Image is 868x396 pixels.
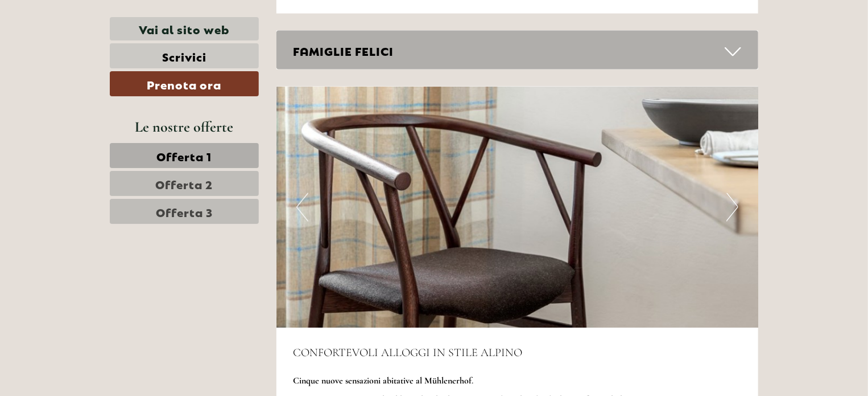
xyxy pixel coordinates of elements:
[156,203,213,219] span: Offerta 3
[110,17,259,40] a: Vai al sito web
[157,148,212,164] span: Offerta 1
[110,43,259,68] a: Scrivici
[472,375,474,387] span: .
[9,31,158,66] div: Buon giorno, come possiamo aiutarla?
[201,9,247,28] div: lunedì
[110,71,259,96] a: Prenota ora
[294,346,523,360] span: CONFORTEVOLI ALLOGGI IN STILE ALPINO
[294,375,474,387] strong: Cinque nuove sensazioni abitative al Mühlenerhof
[276,31,759,70] div: FAMIGLIE FELICI
[110,116,259,137] div: Le nostre offerte
[381,295,448,320] button: Invia
[17,33,152,42] div: [GEOGRAPHIC_DATA]
[726,193,738,222] button: Next
[156,175,213,191] span: Offerta 2
[17,55,152,63] small: 19:48
[296,193,308,222] button: Previous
